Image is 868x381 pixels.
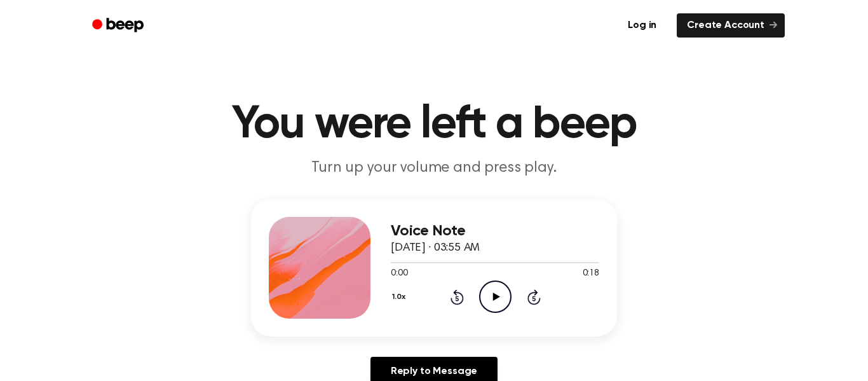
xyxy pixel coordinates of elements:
span: [DATE] · 03:55 AM [391,242,480,254]
span: 0:18 [583,267,599,281]
button: 1.0x [391,286,410,308]
a: Log in [615,11,669,40]
h1: You were left a beep [109,102,759,148]
p: Turn up your volume and press play. [190,158,678,179]
h3: Voice Note [391,223,599,240]
span: 0:00 [391,267,407,281]
a: Create Account [677,13,785,38]
a: Beep [83,13,155,38]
